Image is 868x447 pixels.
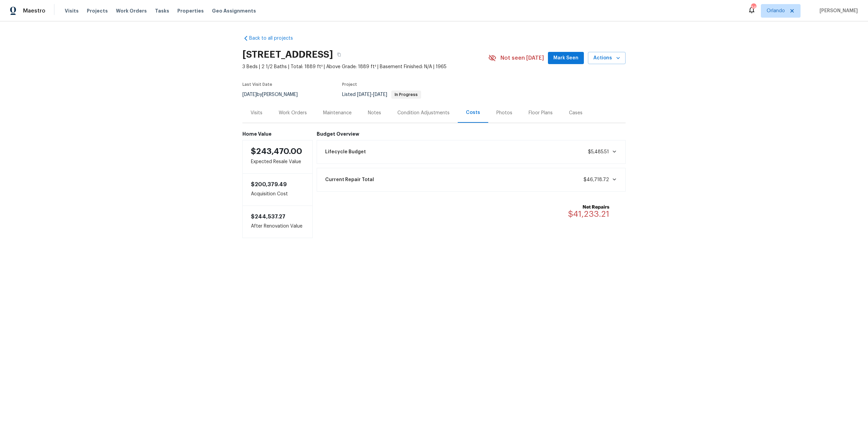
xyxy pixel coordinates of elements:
span: Orlando [767,7,785,14]
span: Projects [87,7,108,14]
span: Listed [342,92,421,97]
h2: [STREET_ADDRESS] [242,51,333,58]
span: $5,485.51 [588,150,609,154]
span: 3 Beds | 2 1/2 Baths | Total: 1889 ft² | Above Grade: 1889 ft² | Basement Finished: N/A | 1965 [242,63,488,70]
span: Work Orders [116,7,147,14]
span: [DATE] [357,92,371,97]
div: Acquisition Cost [242,174,313,206]
div: by [PERSON_NAME] [242,91,306,99]
div: Condition Adjustments [397,110,450,116]
div: After Renovation Value [242,206,313,238]
button: Copy Address [333,48,345,61]
div: Floor Plans [529,110,553,116]
span: $244,537.27 [251,214,285,219]
button: Actions [588,52,626,64]
span: $243,470.00 [251,147,302,155]
span: Visits [65,7,79,14]
span: Actions [593,54,620,62]
span: Lifecycle Budget [325,149,366,155]
span: Current Repair Total [325,176,374,183]
span: - [357,92,387,97]
span: Properties [177,7,204,14]
b: Net Repairs [568,204,609,211]
span: In Progress [392,93,420,97]
div: Photos [496,110,512,116]
span: Project [342,82,357,86]
div: Cases [569,110,583,116]
div: 34 [751,4,756,11]
h6: Budget Overview [317,131,626,137]
button: Mark Seen [548,52,584,64]
span: Last Visit Date [242,82,272,86]
span: Not seen [DATE] [500,55,544,61]
div: Costs [466,109,480,116]
span: [PERSON_NAME] [817,7,858,14]
a: Back to all projects [242,35,308,42]
span: Maestro [23,7,45,14]
span: Tasks [155,8,169,13]
span: $41,233.21 [568,210,609,218]
span: [DATE] [373,92,387,97]
span: [DATE] [242,92,257,97]
span: $46,718.72 [584,177,609,182]
div: Maintenance [323,110,352,116]
span: Geo Assignments [212,7,256,14]
h6: Home Value [242,131,313,137]
span: $200,379.49 [251,182,287,187]
div: Work Orders [279,110,307,116]
span: Mark Seen [553,54,578,62]
div: Expected Resale Value [242,140,313,174]
div: Visits [251,110,262,116]
div: Notes [368,110,381,116]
